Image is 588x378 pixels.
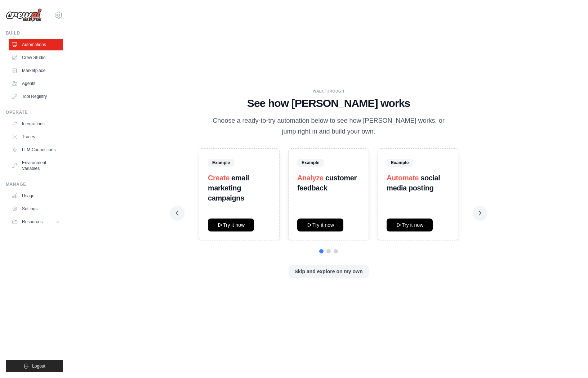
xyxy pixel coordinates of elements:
span: Example [208,159,234,167]
button: Try it now [387,219,433,231]
button: Logout [6,360,63,372]
span: Analyze [297,174,324,182]
h1: See how [PERSON_NAME] works [176,97,481,110]
strong: email marketing campaigns [208,174,249,202]
div: Operate [6,109,63,115]
a: Environment Variables [9,157,63,174]
a: Tool Registry [9,91,63,102]
button: Try it now [297,219,343,231]
button: Skip and explore on my own [289,265,368,278]
a: Agents [9,78,63,89]
a: Settings [9,203,63,215]
a: Integrations [9,118,63,130]
span: Example [297,159,324,167]
div: Build [6,30,63,36]
div: WALKTHROUGH [176,89,481,94]
a: LLM Connections [9,144,63,156]
a: Crew Studio [9,52,63,63]
a: Usage [9,190,63,202]
span: Automate [387,174,419,182]
img: Logo [6,8,42,22]
strong: customer feedback [297,174,357,192]
button: Resources [9,216,63,228]
span: Logout [32,363,45,369]
a: Traces [9,131,63,143]
span: Example [387,159,413,167]
iframe: Chat Widget [552,343,588,378]
button: Try it now [208,219,254,231]
span: Resources [22,219,43,225]
a: Automations [9,39,63,50]
p: Choose a ready-to-try automation below to see how [PERSON_NAME] works, or jump right in and build... [208,116,450,137]
span: Create [208,174,230,182]
div: Manage [6,181,63,187]
a: Marketplace [9,65,63,76]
